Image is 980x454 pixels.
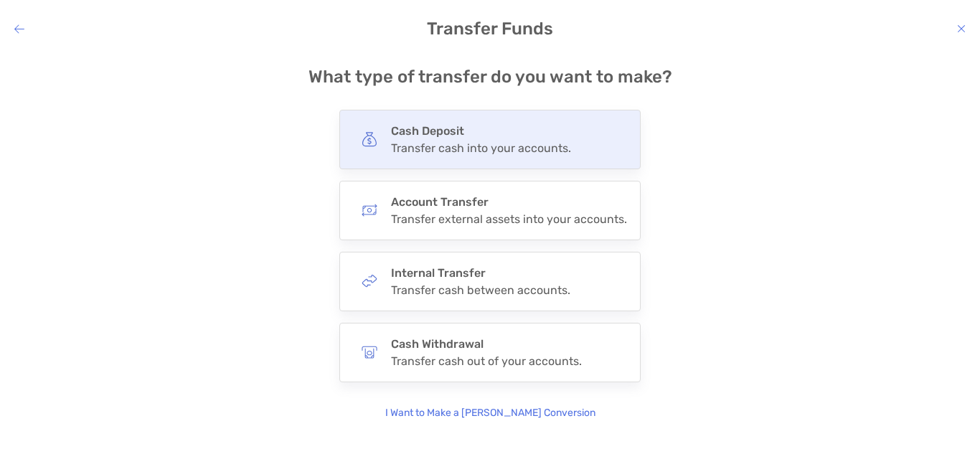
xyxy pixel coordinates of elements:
[385,405,595,421] p: I Want to Make a [PERSON_NAME] Conversion
[391,337,582,351] h4: Cash Withdrawal
[391,124,571,138] h4: Cash Deposit
[362,202,377,218] img: button icon
[391,195,627,209] h4: Account Transfer
[308,67,672,87] h4: What type of transfer do you want to make?
[391,354,582,368] div: Transfer cash out of your accounts.
[391,266,570,280] h4: Internal Transfer
[391,212,627,226] div: Transfer external assets into your accounts.
[391,141,571,155] div: Transfer cash into your accounts.
[362,344,377,360] img: button icon
[391,283,570,297] div: Transfer cash between accounts.
[362,273,377,289] img: button icon
[362,131,377,147] img: button icon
